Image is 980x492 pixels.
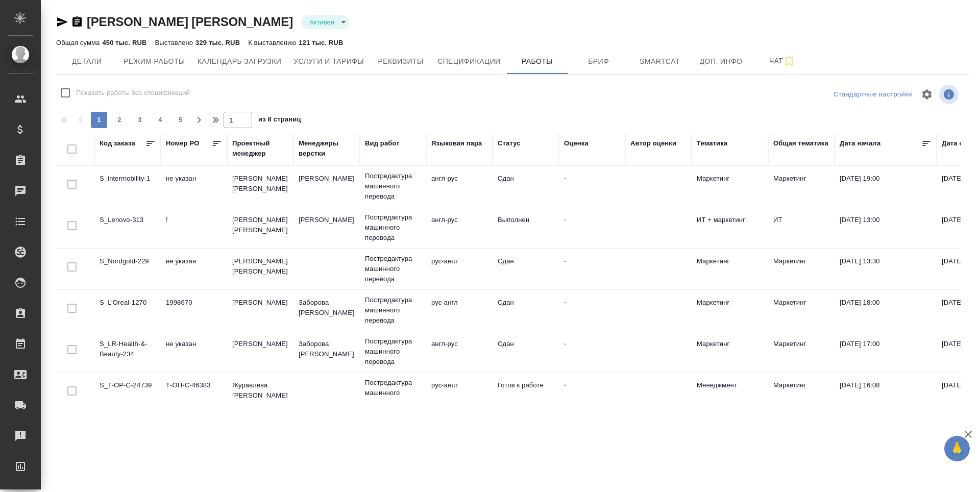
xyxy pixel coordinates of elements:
td: не указан [161,168,227,204]
p: 121 тыс. RUB [299,39,343,46]
p: Маркетинг [697,256,763,266]
td: ! [161,210,227,245]
button: 2 [111,112,128,128]
div: Дата сдачи [942,138,979,149]
div: Оценка [564,138,589,149]
a: [PERSON_NAME] [PERSON_NAME] [87,15,293,29]
span: 3 [132,115,148,125]
td: S_T-OP-C-24739 [94,375,161,411]
svg: Подписаться [783,55,795,67]
span: Настроить таблицу [915,82,939,107]
span: из 8 страниц [258,113,301,128]
td: Сдан [493,251,559,287]
span: Детали [62,55,111,68]
span: Доп. инфо [697,55,746,68]
div: Тематика [697,138,727,149]
a: - [564,216,566,224]
p: Постредактура машинного перевода [365,254,421,284]
a: - [564,257,566,265]
td: [DATE] 19:00 [835,168,937,204]
td: Маркетинг [768,292,835,328]
a: - [564,340,566,348]
p: К выставлению [248,39,299,46]
td: S_Lenovo-313 [94,210,161,245]
td: англ-рус [426,168,493,204]
td: Маркетинг [768,251,835,287]
td: Выполнен [493,210,559,245]
div: Дата начала [840,138,880,149]
button: 3 [132,112,148,128]
span: Спецификации [437,55,500,68]
td: [PERSON_NAME] [227,292,293,328]
a: - [564,381,566,389]
td: [PERSON_NAME] [PERSON_NAME] [227,251,293,287]
p: Постредактура машинного перевода [365,378,421,408]
p: Постредактура машинного перевода [365,295,421,326]
button: 4 [152,112,168,128]
div: Автор оценки [630,138,676,149]
button: 5 [173,112,189,128]
p: Маркетинг [697,339,763,349]
span: 🙏 [948,438,966,459]
div: Код заказа [100,138,135,149]
p: 450 тыс. RUB [102,39,146,46]
span: Показать работы без спецификаций [76,88,190,98]
span: Реквизиты [376,55,425,68]
td: [PERSON_NAME] [293,210,360,245]
span: Календарь загрузки [198,55,282,68]
span: Smartcat [635,55,684,68]
span: Чат [758,55,807,67]
span: 4 [152,115,168,125]
p: Выставлено [155,39,196,46]
td: S_LR-Health-&-Beauty-234 [94,334,161,370]
td: [PERSON_NAME] [PERSON_NAME] [227,168,293,204]
div: Статус [498,138,521,149]
p: Общая сумма [56,39,102,46]
td: Маркетинг [768,168,835,204]
td: Маркетинг [768,334,835,370]
span: Бриф [574,55,623,68]
td: Сдан [493,292,559,328]
span: Работы [513,55,562,68]
button: Скопировать ссылку для ЯМессенджера [56,16,68,28]
div: Менеджеры верстки [299,138,355,159]
td: не указан [161,251,227,287]
td: Сдан [493,334,559,370]
p: Постредактура машинного перевода [365,212,421,243]
p: ИТ + маркетинг [697,215,763,225]
td: Готов к работе [493,375,559,411]
div: Вид работ [365,138,400,149]
td: рус-англ [426,375,493,411]
td: рус-англ [426,251,493,287]
div: Языковая пара [431,138,482,149]
td: Заборова [PERSON_NAME] [293,334,360,370]
button: Скопировать ссылку [71,16,83,28]
td: [PERSON_NAME] [227,334,293,370]
a: - [564,175,566,182]
p: Маркетинг [697,298,763,308]
p: Менеджмент [697,380,763,390]
td: S_L’Oreal-1270 [94,292,161,328]
div: Активен [301,15,350,29]
div: Проектный менеджер [232,138,288,159]
td: рус-англ [426,292,493,328]
td: не указан [161,334,227,370]
td: [PERSON_NAME] [PERSON_NAME] [227,210,293,245]
p: 329 тыс. RUB [195,39,240,46]
td: [DATE] 18:00 [835,292,937,328]
span: Услуги и тарифы [293,55,364,68]
td: [DATE] 13:00 [835,210,937,245]
div: split button [831,87,915,103]
td: 1998670 [161,292,227,328]
td: Заборова [PERSON_NAME] [293,292,360,328]
td: [PERSON_NAME] [293,168,360,204]
div: Общая тематика [773,138,828,149]
span: 5 [173,115,189,125]
td: [DATE] 16:08 [835,375,937,411]
td: ИТ [768,210,835,245]
td: Сдан [493,168,559,204]
span: 2 [111,115,128,125]
td: англ-рус [426,210,493,245]
p: Постредактура машинного перевода [365,336,421,367]
td: S_Nordgold-229 [94,251,161,287]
